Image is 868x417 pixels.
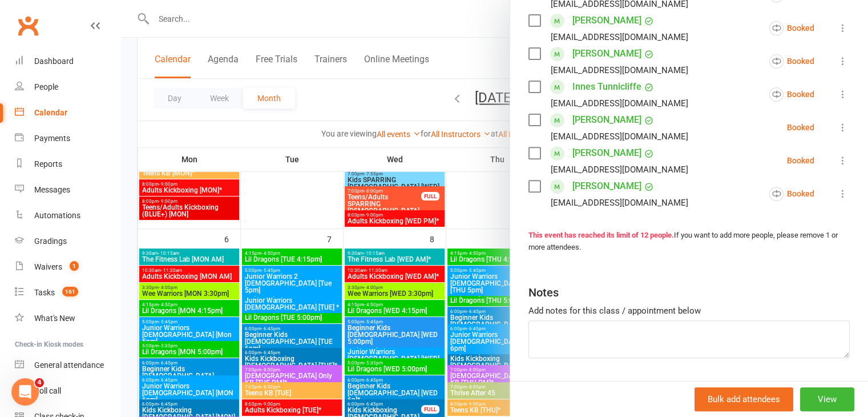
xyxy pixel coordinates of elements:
[572,45,641,63] a: [PERSON_NAME]
[34,185,70,194] div: Messages
[572,78,641,96] a: Innes Tunnicliffe
[15,49,120,74] a: Dashboard
[572,144,641,162] a: [PERSON_NAME]
[34,108,67,117] div: Calendar
[695,387,793,411] button: Bulk add attendees
[34,159,62,169] div: Reports
[15,126,120,151] a: Payments
[34,211,80,220] div: Automations
[15,151,120,177] a: Reports
[787,157,814,165] div: Booked
[551,195,688,210] div: [EMAIL_ADDRESS][DOMAIN_NAME]
[769,187,814,201] div: Booked
[528,284,559,300] div: Notes
[34,134,70,143] div: Payments
[15,280,120,306] a: Tasks 161
[572,177,641,195] a: [PERSON_NAME]
[35,378,44,387] span: 4
[572,111,641,129] a: [PERSON_NAME]
[15,177,120,203] a: Messages
[11,378,39,406] iframe: Intercom live chat
[769,21,814,35] div: Booked
[15,228,120,254] a: Gradings
[15,74,120,100] a: People
[34,360,104,370] div: General attendance
[34,288,55,297] div: Tasks
[34,386,61,395] div: Roll call
[34,82,58,91] div: People
[551,30,688,45] div: [EMAIL_ADDRESS][DOMAIN_NAME]
[62,287,78,296] span: 161
[15,100,120,126] a: Calendar
[769,87,814,102] div: Booked
[34,57,74,66] div: Dashboard
[15,352,120,378] a: General attendance kiosk mode
[528,304,850,318] div: Add notes for this class / appointment below
[769,54,814,69] div: Booked
[14,11,42,40] a: Clubworx
[551,129,688,144] div: [EMAIL_ADDRESS][DOMAIN_NAME]
[15,378,120,404] a: Roll call
[572,11,641,30] a: [PERSON_NAME]
[528,230,850,254] div: If you want to add more people, please remove 1 or more attendees.
[787,123,814,131] div: Booked
[551,96,688,111] div: [EMAIL_ADDRESS][DOMAIN_NAME]
[15,254,120,280] a: Waivers 1
[551,63,688,78] div: [EMAIL_ADDRESS][DOMAIN_NAME]
[528,231,674,239] strong: This event has reached its limit of 12 people.
[34,262,62,271] div: Waivers
[15,306,120,331] a: What's New
[15,203,120,228] a: Automations
[34,314,75,323] div: What's New
[70,261,79,271] span: 1
[800,387,854,411] button: View
[551,162,688,177] div: [EMAIL_ADDRESS][DOMAIN_NAME]
[34,236,67,246] div: Gradings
